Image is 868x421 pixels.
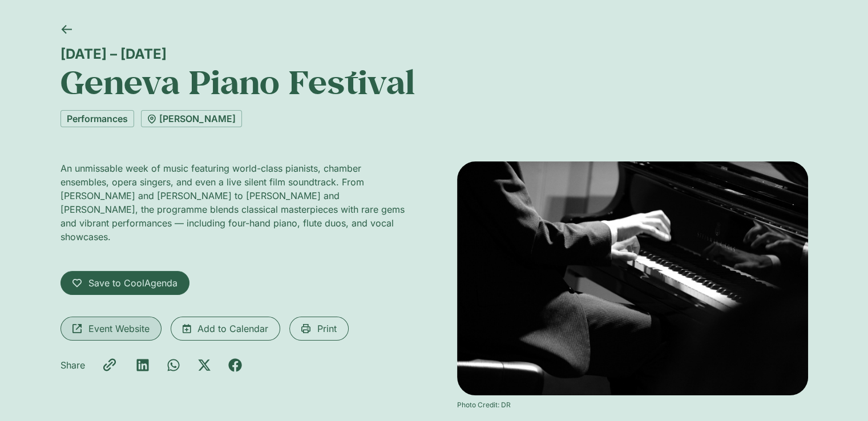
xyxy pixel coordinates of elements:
div: Share on linkedin [136,358,150,372]
div: Photo Credit: DR [457,400,808,410]
a: Print [289,317,349,341]
a: Event Website [60,317,162,341]
a: Performances [60,110,134,127]
h1: Geneva Piano Festival [60,62,808,101]
span: Print [317,322,337,335]
span: Event Website [88,322,150,335]
div: Share on whatsapp [167,358,180,372]
a: Add to Calendar [171,317,280,341]
a: [PERSON_NAME] [141,110,242,127]
span: Save to CoolAgenda [88,276,177,290]
span: Add to Calendar [197,322,268,335]
p: Share [60,358,85,372]
img: Coolturalia - Festival de piano 2025 [457,161,808,395]
div: Share on facebook [228,358,242,372]
div: [DATE] – [DATE] [60,46,808,62]
p: An unmissable week of music featuring world-class pianists, chamber ensembles, opera singers, and... [60,161,411,244]
a: Save to CoolAgenda [60,271,189,295]
div: Share on x-twitter [197,358,211,372]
